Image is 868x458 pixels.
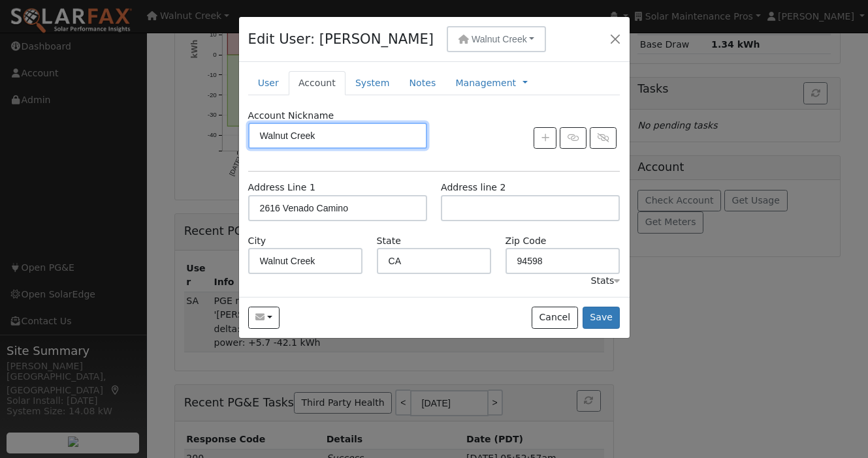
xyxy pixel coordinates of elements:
[346,71,400,95] a: System
[248,234,266,248] label: City
[248,29,434,50] h4: Edit User: [PERSON_NAME]
[248,71,289,95] a: User
[472,34,527,44] span: Walnut Creek
[441,181,506,194] label: Address line 2
[447,26,546,52] button: Walnut Creek
[289,71,346,95] a: Account
[532,307,578,329] button: Cancel
[455,76,516,90] a: Management
[560,127,587,149] button: Link Account
[534,127,556,149] button: Create New Account
[377,234,401,248] label: State
[399,71,445,95] a: Notes
[590,127,617,149] button: Unlink Account
[248,181,315,194] label: Address Line 1
[590,274,620,288] div: Stats
[583,307,620,329] button: Save
[506,234,547,248] label: Zip Code
[248,307,280,329] button: brad@solardatapros.com
[248,109,334,123] label: Account Nickname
